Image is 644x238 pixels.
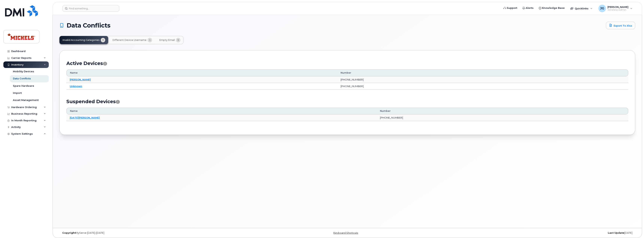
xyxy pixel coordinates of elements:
div: [DATE] [443,231,635,234]
td: [PHONE_NUMBER] [337,76,628,83]
td: [PHONE_NUMBER] [337,83,628,90]
a: Keyboard Shortcuts [333,231,358,234]
h2: Active Devices [66,60,628,66]
a: Export to Xlsx [606,22,635,29]
th: Name [66,108,377,114]
div: MyServe [DATE]–[DATE] [59,231,251,234]
span: Empty Email [159,39,175,42]
strong: Last Update [608,231,624,234]
span: 1 [116,100,120,104]
span: 5 [176,38,180,42]
a: [DATE][PERSON_NAME] [70,116,100,119]
a: [PERSON_NAME] [70,78,91,81]
h2: Suspended Devices [66,99,628,104]
th: Number [377,108,628,114]
span: 2 [103,62,107,66]
th: Number [337,69,628,76]
strong: Copyright [62,231,76,234]
span: Different Device Username [112,39,146,42]
td: [PHONE_NUMBER] [377,114,628,121]
a: Unknown [70,85,82,88]
span: Data Conflicts [67,23,110,28]
span: 1 [148,38,152,42]
th: Name [66,69,337,76]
